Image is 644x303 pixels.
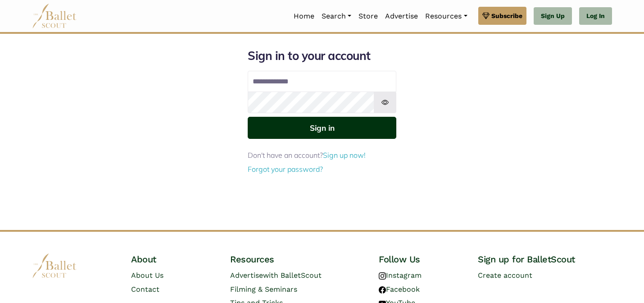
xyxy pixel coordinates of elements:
a: Store [355,7,381,26]
a: Advertisewith BalletScout [230,271,322,280]
a: Instagram [379,271,422,280]
button: Sign in [248,117,396,139]
img: logo [32,253,77,278]
a: Log In [579,7,612,25]
a: Advertise [381,7,422,26]
a: Home [290,7,318,26]
a: About Us [131,271,163,280]
a: Search [318,7,355,26]
a: Facebook [379,285,420,294]
a: Resources [422,7,471,26]
h1: Sign in to your account [248,48,396,64]
a: Sign up now! [323,151,366,160]
a: Contact [131,285,159,294]
img: facebook logo [379,286,386,294]
img: gem.svg [482,11,490,21]
h4: Sign up for BalletScout [478,253,612,265]
a: Subscribe [478,7,526,25]
a: Filming & Seminars [230,285,297,294]
h4: Resources [230,253,364,265]
a: Create account [478,271,532,280]
span: Subscribe [491,11,522,21]
a: Sign Up [534,7,572,25]
span: with BalletScout [263,271,322,280]
h4: Follow Us [379,253,463,265]
img: instagram logo [379,272,386,280]
h4: About [131,253,216,265]
a: Forgot your password? [248,165,323,174]
p: Don't have an account? [248,150,396,161]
